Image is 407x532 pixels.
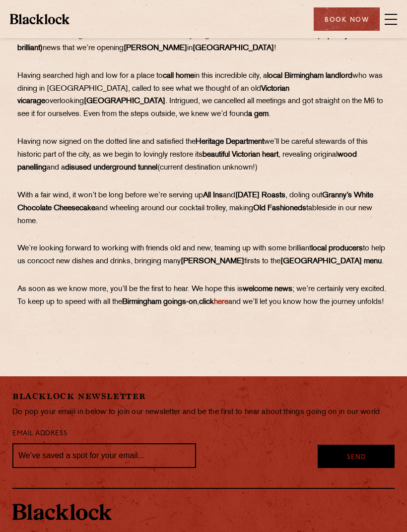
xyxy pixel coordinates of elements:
[193,45,274,52] strong: [GEOGRAPHIC_DATA]
[17,189,390,228] p: With a fair wind, it won’t be long before we’re serving up and , doling out and wheeling around o...
[17,32,348,52] strong: (hopefully brilliant)
[311,245,363,252] strong: local producers
[17,136,390,175] p: Having now signed on the dotted line and satisfied the we’ll be careful stewards of this historic...
[17,29,390,55] p: ​​​​​​​We’ve been looking forward to this moment for a very long time. We are thrilled to share t...
[17,192,373,212] strong: Granny’s White Chocolate Cheesecake
[65,164,157,172] strong: disused underground tunnel
[196,138,264,146] strong: Heritage Department
[12,406,395,418] p: Do pop your email in below to join our newsletter and be the first to hear about things going on ...
[17,283,390,309] p: As soon as we know more, you’ll be the first to hear. We hope this is ; we’re certainly very exci...
[347,453,366,463] span: Send
[122,298,197,306] strong: Birmingham goings-on
[248,111,269,118] strong: a gem
[124,45,187,52] strong: [PERSON_NAME]
[214,298,228,306] a: here
[280,258,362,265] strong: [GEOGRAPHIC_DATA]
[235,192,285,199] strong: [DATE] Roasts
[203,151,278,159] strong: beautiful Victorian heart
[84,98,165,105] strong: [GEOGRAPHIC_DATA]
[12,428,67,440] label: Email Address
[267,72,352,80] strong: local Birmingham landlord
[181,258,244,265] strong: [PERSON_NAME]
[253,205,306,212] strong: Old Fashioneds
[12,391,395,402] h2: Blacklock Newsletter
[163,72,194,80] strong: call home
[12,443,196,468] input: We’ve saved a spot for your email...
[199,298,228,306] strong: click
[243,286,292,293] strong: welcome news
[364,258,382,265] strong: menu
[12,504,112,521] img: BL_Textured_Logo-footer-cropped.svg
[17,151,357,172] strong: wood panelling
[17,242,390,268] p: We’re looking forward to working with friends old and new, teaming up with some brilliant to help...
[10,14,69,24] img: BL_Textured_Logo-footer-cropped.svg
[314,7,380,31] div: Book Now
[17,70,390,121] p: Having searched high and low for a place to in this incredible city, a who was dining in [GEOGRAP...
[203,192,223,199] strong: All Ins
